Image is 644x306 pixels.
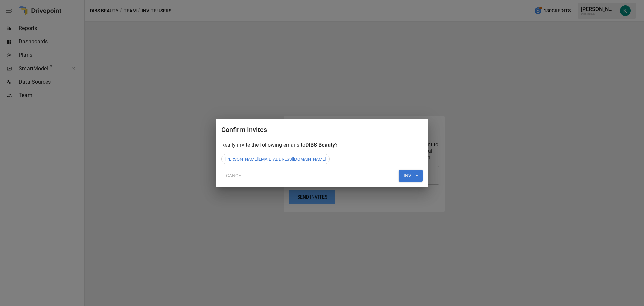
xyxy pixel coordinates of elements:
[221,142,423,148] div: Really invite the following emails to ?
[221,124,423,142] h2: Confirm Invites
[222,157,329,162] span: [PERSON_NAME][EMAIL_ADDRESS][DOMAIN_NAME]
[305,142,335,148] span: DIBS Beauty
[221,170,249,182] button: Cancel
[399,170,423,182] button: INVITE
